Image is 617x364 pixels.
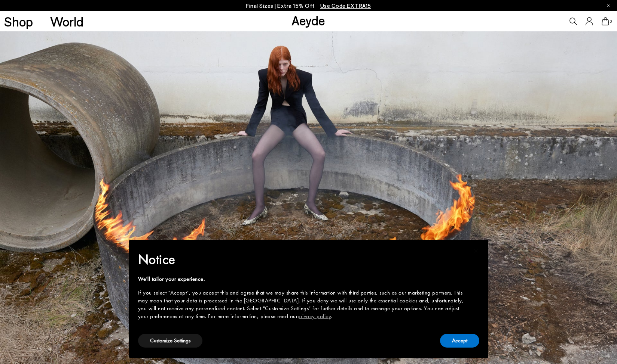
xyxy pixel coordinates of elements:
[291,12,325,28] a: Aeyde
[602,17,609,25] a: 0
[138,334,202,348] button: Customize Settings
[138,275,467,283] div: We'll tailor your experience.
[440,334,479,348] button: Accept
[467,242,485,260] button: Close this notice
[609,19,613,24] span: 0
[50,15,83,28] a: World
[246,1,371,10] p: Final Sizes | Extra 15% Off
[138,250,467,269] h2: Notice
[474,245,479,256] span: ×
[4,15,33,28] a: Shop
[138,289,467,320] div: If you select "Accept", you accept this and agree that we may share this information with third p...
[320,2,371,9] span: Navigate to /collections/ss25-final-sizes
[297,312,331,320] a: privacy policy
